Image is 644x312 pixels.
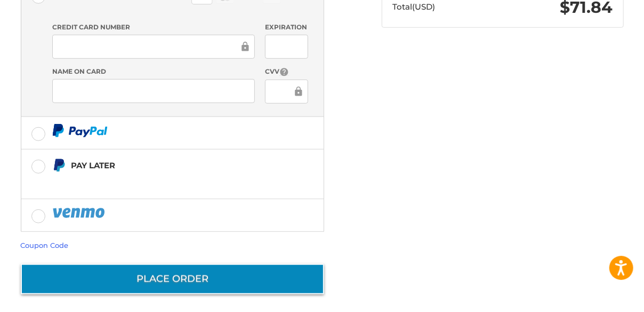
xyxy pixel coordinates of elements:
[52,159,66,172] img: Pay Later icon
[265,67,308,77] label: CVV
[392,2,435,12] span: Total (USD)
[52,206,107,220] img: PayPal icon
[52,67,255,76] label: Name on Card
[265,22,308,32] label: Expiration
[52,177,275,186] iframe: PayPal Message 1
[21,241,69,249] a: Coupon Code
[52,124,108,137] img: PayPal icon
[21,264,324,294] button: Place Order
[52,22,255,32] label: Credit Card Number
[71,157,275,174] div: Pay Later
